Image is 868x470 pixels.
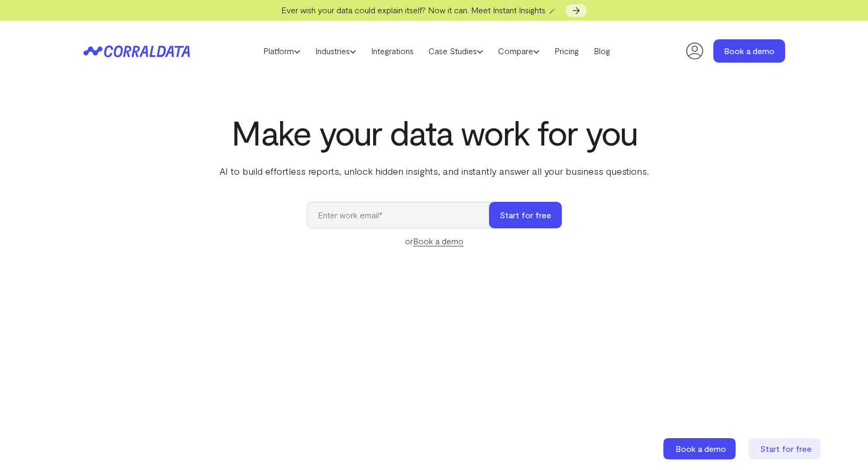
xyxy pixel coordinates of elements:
[308,43,364,59] a: Industries
[217,164,651,178] p: AI to build effortless reports, unlock hidden insights, and instantly answer all your business qu...
[713,39,785,63] a: Book a demo
[491,43,547,59] a: Compare
[489,202,562,228] button: Start for free
[748,438,823,459] a: Start for free
[364,43,421,59] a: Integrations
[760,443,812,454] span: Start for free
[676,443,726,454] span: Book a demo
[413,236,464,246] a: Book a demo
[586,43,618,59] a: Blog
[307,235,562,247] div: or
[256,43,308,59] a: Platform
[663,438,738,459] a: Book a demo
[421,43,491,59] a: Case Studies
[217,113,651,151] h1: Make your data work for you
[281,5,558,15] span: Ever wish your data could explain itself? Now it can. Meet Instant Insights 🪄
[307,202,500,228] input: Enter work email*
[547,43,586,59] a: Pricing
